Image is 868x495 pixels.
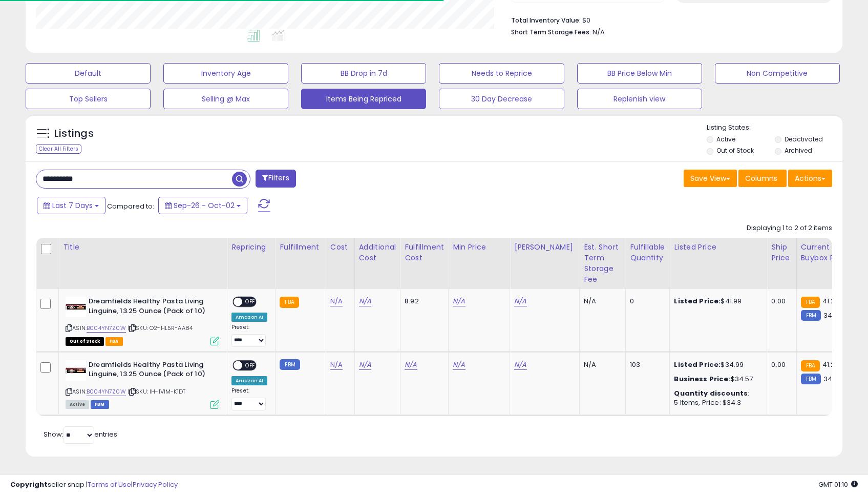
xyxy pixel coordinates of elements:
button: Inventory Age [163,63,288,84]
div: Fulfillable Quantity [630,242,665,263]
span: Last 7 Days [52,200,93,211]
div: Fulfillment Cost [405,242,444,263]
button: Selling @ Max [163,89,288,109]
div: $34.99 [674,360,759,369]
div: Clear All Filters [36,144,81,154]
div: 0 [630,297,662,306]
small: FBA [801,297,820,308]
button: Default [26,63,151,84]
div: Additional Cost [359,242,396,263]
b: Short Term Storage Fees: [511,28,591,36]
span: 2025-10-10 01:10 GMT [818,480,858,489]
div: N/A [584,360,618,369]
a: Privacy Policy [133,480,178,489]
div: Repricing [231,242,271,253]
button: 30 Day Decrease [439,89,564,109]
span: All listings that are currently out of stock and unavailable for purchase on Amazon [66,337,104,346]
div: Cost [330,242,350,253]
button: Needs to Reprice [439,63,564,84]
div: Title [63,242,223,253]
span: 34.99 [823,374,842,384]
span: Compared to: [107,201,154,211]
div: [PERSON_NAME] [514,242,575,253]
a: N/A [405,360,417,370]
div: ASIN: [66,360,219,408]
a: N/A [453,296,465,306]
button: Actions [788,170,832,187]
a: N/A [453,360,465,370]
div: Preset: [231,387,267,410]
div: Listed Price [674,242,763,253]
div: $34.57 [674,375,759,384]
a: N/A [330,360,343,370]
b: Dreamfields Healthy Pasta Living Linguine, 13.25 Ounce (Pack of 10) [89,360,213,382]
div: 0.00 [771,360,788,369]
div: $41.99 [674,297,759,306]
b: Business Price: [674,374,730,384]
button: Sep-26 - Oct-02 [158,197,247,214]
span: Columns [745,173,777,183]
span: 41.26 [822,296,839,306]
label: Out of Stock [716,146,754,155]
span: Show: entries [44,429,117,439]
img: 414AQSUDSwL._SL40_.jpg [66,360,86,381]
div: N/A [584,297,618,306]
button: Last 7 Days [37,197,105,214]
button: Filters [256,170,295,188]
b: Listed Price: [674,360,721,369]
div: Ship Price [771,242,792,263]
span: | SKU: O2-HL5R-AA84 [128,324,193,332]
div: Fulfillment [280,242,321,253]
div: : [674,389,759,398]
div: ASIN: [66,297,219,344]
button: BB Price Below Min [577,63,702,84]
button: Top Sellers [26,89,151,109]
b: Listed Price: [674,296,721,306]
button: Save View [684,170,737,187]
span: Sep-26 - Oct-02 [174,200,235,211]
span: 34.99 [823,311,842,320]
a: N/A [359,360,371,370]
strong: Copyright [10,480,48,489]
div: Preset: [231,324,267,347]
label: Deactivated [785,135,823,143]
img: 414AQSUDSwL._SL40_.jpg [66,297,86,317]
small: FBM [801,374,821,384]
b: Quantity discounts [674,388,748,398]
label: Archived [785,146,812,155]
a: N/A [514,296,526,306]
button: BB Drop in 7d [301,63,426,84]
li: $0 [511,13,824,26]
a: B004YN7Z0W [87,387,126,396]
div: 103 [630,360,662,369]
div: Current Buybox Price [801,242,854,263]
div: Amazon AI [231,313,267,322]
a: N/A [514,360,526,370]
div: Est. Short Term Storage Fee [584,242,621,285]
button: Replenish view [577,89,702,109]
p: Listing States: [707,123,842,133]
div: 8.92 [405,297,440,306]
span: N/A [592,27,605,37]
button: Columns [738,170,787,187]
small: FBM [801,310,821,321]
div: 5 Items, Price: $34.3 [674,398,759,407]
span: | SKU: IH-1VIM-K1DT [128,387,185,396]
button: Items Being Repriced [301,89,426,109]
small: FBA [280,297,299,308]
div: Displaying 1 to 2 of 2 items [747,223,832,233]
b: Dreamfields Healthy Pasta Living Linguine, 13.25 Ounce (Pack of 10) [89,297,213,318]
span: OFF [242,361,259,369]
label: Active [716,135,735,143]
div: Amazon AI [231,376,267,385]
button: Non Competitive [715,63,840,84]
a: N/A [359,296,371,306]
span: 41.26 [822,360,839,369]
a: N/A [330,296,343,306]
span: OFF [242,298,259,306]
div: seller snap | | [10,480,178,490]
b: Total Inventory Value: [511,16,581,25]
span: All listings currently available for purchase on Amazon [66,400,89,409]
span: FBM [91,400,109,409]
small: FBA [801,360,820,372]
